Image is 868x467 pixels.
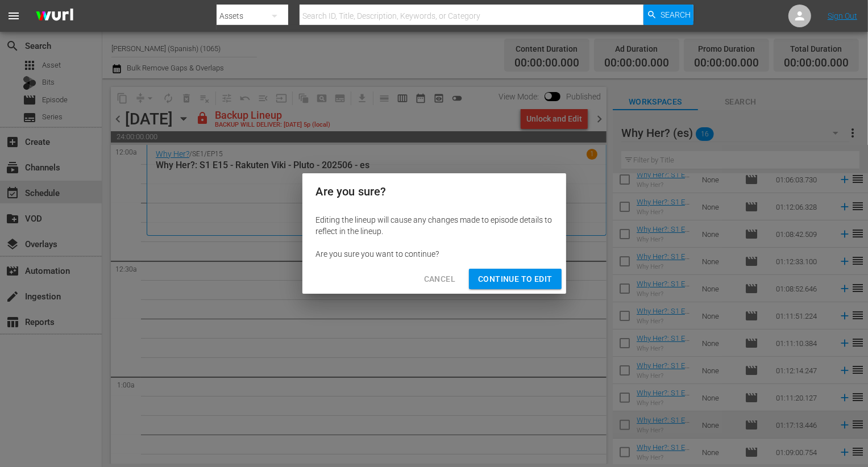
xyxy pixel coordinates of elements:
[7,9,20,23] span: menu
[316,214,553,237] div: Editing the lineup will cause any changes made to episode details to reflect in the lineup.
[415,269,464,290] button: Cancel
[316,182,553,201] h2: Are you sure?
[828,11,857,20] a: Sign Out
[27,3,82,30] img: ans4CAIJ8jUAAAAAAAAAAAAAAAAAAAAAAAAgQb4GAAAAAAAAAAAAAAAAAAAAAAAAJMjXAAAAAAAAAAAAAAAAAAAAAAAAgAT5G...
[424,272,455,286] span: Cancel
[469,269,561,290] button: Continue to Edit
[478,272,552,286] span: Continue to Edit
[661,5,691,25] span: Search
[316,248,553,260] div: Are you sure you want to continue?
